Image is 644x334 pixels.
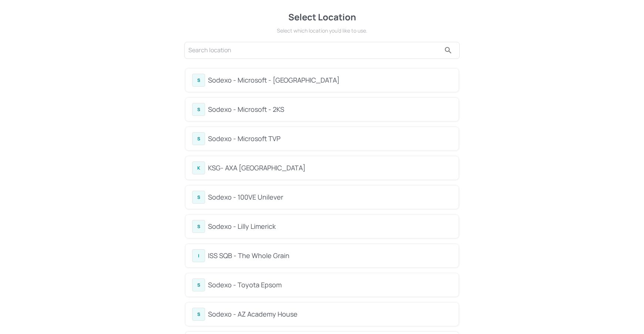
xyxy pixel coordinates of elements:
[208,221,452,231] div: Sodexo - Lilly Limerick
[192,74,205,87] div: S
[208,134,452,144] div: Sodexo - Microsoft TVP
[192,103,205,116] div: S
[441,43,456,58] button: search
[192,191,205,204] div: S
[208,251,452,261] div: ISS SQB - The Whole Grain
[183,27,461,34] div: Select which location you’d like to use.
[192,220,205,233] div: S
[192,161,205,174] div: K
[208,309,452,319] div: Sodexo - AZ Academy House
[208,163,452,173] div: KSG- AXA [GEOGRAPHIC_DATA]
[183,10,461,24] div: Select Location
[208,104,452,114] div: Sodexo - Microsoft - 2KS
[192,249,205,262] div: I
[192,132,205,145] div: S
[192,308,205,321] div: S
[192,278,205,291] div: S
[208,192,452,202] div: Sodexo - 100VE Unilever
[188,44,441,56] input: Search location
[208,75,452,85] div: Sodexo - Microsoft - [GEOGRAPHIC_DATA]
[208,280,452,290] div: Sodexo - Toyota Epsom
